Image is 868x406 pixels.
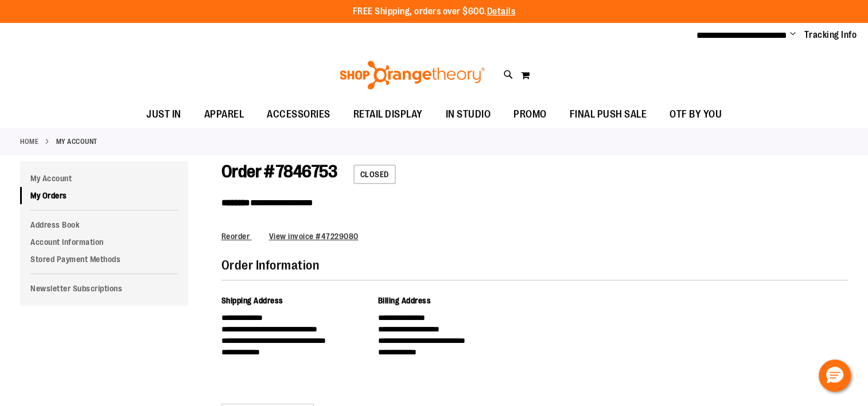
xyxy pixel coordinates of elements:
a: Account Information [20,233,188,251]
span: Closed [353,165,396,184]
a: Home [20,136,38,147]
span: JUST IN [146,101,181,127]
a: Tracking Info [804,29,857,41]
span: Order Information [221,258,320,272]
img: Shop Orangetheory [338,61,486,89]
a: My Orders [20,187,188,204]
span: OTF BY YOU [670,101,722,127]
span: APPAREL [204,101,244,127]
span: Billing Address [378,296,431,305]
a: My Account [20,170,188,187]
a: OTF BY YOU [658,101,733,128]
span: View invoice # [269,232,321,241]
a: View invoice #47229080 [269,232,359,241]
button: Account menu [790,29,796,41]
span: Reorder [221,232,250,241]
button: Hello, have a question? Let’s chat. [819,360,851,392]
span: IN STUDIO [446,101,491,127]
span: Order # 7846753 [221,162,337,181]
strong: My Account [56,136,98,147]
a: PROMO [502,101,558,128]
a: Reorder [221,232,252,241]
a: Address Book [20,216,188,233]
span: PROMO [513,101,547,127]
span: Shipping Address [221,296,283,305]
span: FINAL PUSH SALE [570,101,647,127]
span: RETAIL DISPLAY [353,101,423,127]
a: Details [487,6,516,17]
a: RETAIL DISPLAY [342,101,434,128]
span: ACCESSORIES [267,101,330,127]
a: IN STUDIO [434,101,503,128]
a: FINAL PUSH SALE [558,101,659,128]
a: APPAREL [193,101,256,128]
a: JUST IN [135,101,193,128]
a: Stored Payment Methods [20,251,188,268]
p: FREE Shipping, orders over $600. [353,5,516,18]
a: ACCESSORIES [255,101,342,128]
a: Newsletter Subscriptions [20,280,188,297]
